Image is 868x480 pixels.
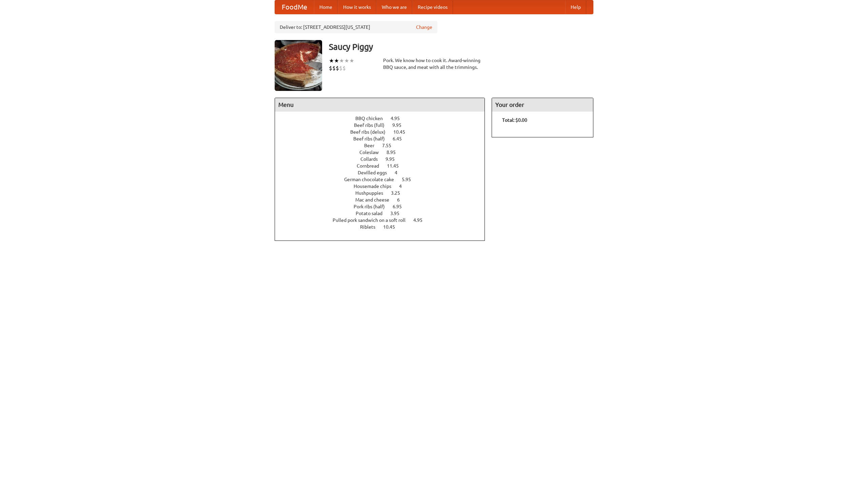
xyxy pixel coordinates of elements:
span: Beer [364,143,381,148]
a: Collards 9.95 [360,156,407,162]
span: 4.95 [413,217,429,223]
span: 3.95 [390,211,406,216]
li: $ [336,64,339,72]
span: 8.95 [387,150,402,155]
a: Recipe videos [412,0,453,14]
span: 4 [399,184,409,189]
a: Mac and cheese 6 [355,197,412,203]
a: How it works [338,0,376,14]
li: ★ [344,57,349,64]
div: Deliver to: [STREET_ADDRESS][US_STATE] [275,21,437,33]
a: Potato salad 3.95 [356,211,412,216]
span: Beef ribs (full) [354,122,391,128]
span: Collards [360,156,384,162]
li: ★ [339,57,344,64]
a: Hushpuppies 3.25 [355,190,413,196]
span: Pulled pork sandwich on a soft roll [333,217,412,223]
span: Cornbread [357,163,386,169]
span: Beef ribs (half) [353,136,392,141]
span: 4.95 [391,116,407,121]
span: German chocolate cake [344,177,401,182]
a: Coleslaw 8.95 [359,150,408,155]
span: 9.95 [386,156,401,162]
a: Beef ribs (full) 9.95 [354,122,414,128]
li: $ [329,64,332,72]
img: angular.jpg [275,40,322,91]
span: 10.45 [393,129,412,135]
li: $ [332,64,336,72]
a: Beef ribs (half) 6.45 [353,136,414,141]
a: Home [314,0,338,14]
a: Beer 7.55 [364,143,404,148]
a: German chocolate cake 5.95 [344,177,423,182]
li: $ [339,64,342,72]
span: 11.45 [387,163,406,169]
a: Pulled pork sandwich on a soft roll 4.95 [333,217,435,223]
span: 4 [395,170,404,175]
span: Devilled eggs [358,170,394,175]
span: 10.45 [383,224,402,230]
a: Pork ribs (half) 6.95 [354,204,414,209]
li: ★ [329,57,334,64]
span: Mac and cheese [355,197,396,203]
span: Pork ribs (half) [354,204,392,209]
a: Change [416,24,432,31]
span: BBQ chicken [355,116,390,121]
a: FoodMe [275,0,314,14]
a: Beef ribs (delux) 10.45 [350,129,418,135]
li: $ [342,64,346,72]
li: ★ [334,57,339,64]
span: 6 [397,197,407,203]
h4: Your order [492,98,593,112]
span: 7.55 [382,143,398,148]
span: 3.25 [391,190,407,196]
span: 5.95 [402,177,418,182]
span: Potato salad [356,211,389,216]
b: Total: $0.00 [502,117,527,123]
li: ★ [349,57,354,64]
span: 6.45 [393,136,409,141]
a: Who we are [376,0,412,14]
span: 6.95 [393,204,409,209]
span: Housemade chips [354,184,398,189]
span: Hushpuppies [355,190,390,196]
a: Housemade chips 4 [354,184,414,189]
a: Riblets 10.45 [360,224,408,230]
a: Help [565,0,586,14]
div: Pork. We know how to cook it. Award-winning BBQ sauce, and meat with all the trimmings. [383,57,485,71]
a: Devilled eggs 4 [358,170,410,175]
h3: Saucy Piggy [329,40,593,54]
span: Coleslaw [359,150,386,155]
h4: Menu [275,98,485,112]
span: Beef ribs (delux) [350,129,392,135]
span: 9.95 [392,122,408,128]
a: BBQ chicken 4.95 [355,116,412,121]
a: Cornbread 11.45 [357,163,411,169]
span: Riblets [360,224,382,230]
